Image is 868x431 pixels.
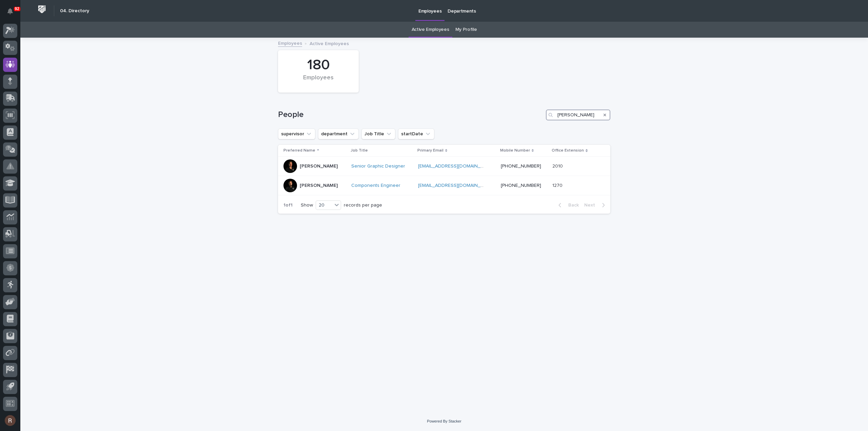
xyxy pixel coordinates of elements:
[300,163,338,169] p: [PERSON_NAME]
[344,202,382,208] p: records per page
[546,110,610,120] input: Search
[427,419,461,423] a: Powered By Stacker
[552,162,564,169] p: 2010
[278,157,610,176] tr: [PERSON_NAME]Senior Graphic Designer [EMAIL_ADDRESS][DOMAIN_NAME] [PHONE_NUMBER]20102010
[398,129,434,139] button: startDate
[60,8,89,14] h2: 04. Directory
[351,147,368,154] p: Job Title
[417,147,443,154] p: Primary Email
[581,202,610,208] button: Next
[412,22,449,38] a: Active Employees
[351,183,400,189] a: Components Engineer
[310,39,349,47] p: Active Employees
[455,22,477,38] a: My Profile
[501,164,541,169] a: [PHONE_NUMBER]
[552,181,564,189] p: 1270
[553,202,581,208] button: Back
[501,183,541,188] a: [PHONE_NUMBER]
[301,202,313,208] p: Show
[290,74,347,89] div: Employees
[418,164,495,169] a: [EMAIL_ADDRESS][DOMAIN_NAME]
[361,129,395,139] button: Job Title
[351,163,405,169] a: Senior Graphic Designer
[500,147,530,154] p: Mobile Number
[564,203,579,208] span: Back
[278,176,610,195] tr: [PERSON_NAME]Components Engineer [EMAIL_ADDRESS][DOMAIN_NAME] [PHONE_NUMBER]12701270
[290,57,347,74] div: 180
[8,8,17,19] div: Notifications92
[278,197,298,214] p: 1 of 1
[36,3,48,16] img: Workspace Logo
[552,147,584,154] p: Office Extension
[278,129,315,139] button: supervisor
[316,202,332,209] div: 20
[3,4,17,18] button: Notifications
[300,183,338,189] p: [PERSON_NAME]
[15,6,19,11] p: 92
[278,39,302,47] a: Employees
[283,147,315,154] p: Preferred Name
[418,183,495,188] a: [EMAIL_ADDRESS][DOMAIN_NAME]
[278,110,543,120] h1: People
[584,203,599,208] span: Next
[3,413,17,428] button: users-avatar
[318,129,359,139] button: department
